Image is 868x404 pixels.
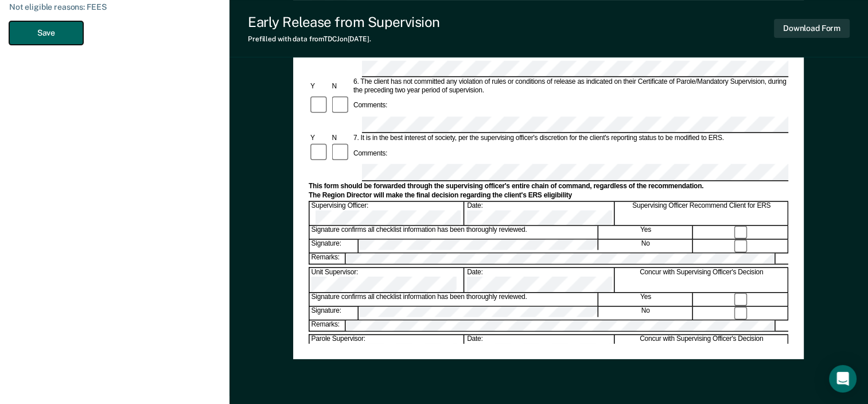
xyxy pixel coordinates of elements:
[352,102,389,110] div: Comments:
[599,293,693,306] div: Yes
[310,226,598,239] div: Signature confirms all checklist information has been thoroughly reviewed.
[309,191,788,200] div: The Region Director will make the final decision regarding the client's ERS eligibility
[9,2,220,12] div: Not eligible reasons: FEES
[248,14,440,30] div: Early Release from Supervision
[330,82,352,91] div: N
[310,268,465,292] div: Unit Supervisor:
[310,240,359,252] div: Signature:
[310,293,598,306] div: Signature confirms all checklist information has been thoroughly reviewed.
[616,335,788,359] div: Concur with Supervising Officer's Decision
[248,35,440,43] div: Prefilled with data from TDCJ on [DATE] .
[829,365,857,393] div: Open Intercom Messenger
[330,134,352,142] div: N
[465,201,614,226] div: Date:
[310,254,347,264] div: Remarks:
[310,201,465,226] div: Supervising Officer:
[599,307,693,320] div: No
[309,134,330,142] div: Y
[599,226,693,239] div: Yes
[309,182,788,191] div: This form should be forwarded through the supervising officer's entire chain of command, regardle...
[774,19,850,38] button: Download Form
[9,21,83,45] button: Save
[352,149,389,158] div: Comments:
[599,240,693,252] div: No
[616,268,788,292] div: Concur with Supervising Officer's Decision
[352,134,788,142] div: 7. It is in the best interest of society, per the supervising officer's discretion for the client...
[616,201,788,226] div: Supervising Officer Recommend Client for ERS
[309,82,330,91] div: Y
[310,307,359,320] div: Signature:
[465,335,614,359] div: Date:
[310,335,465,359] div: Parole Supervisor:
[465,268,614,292] div: Date:
[352,77,788,95] div: 6. The client has not committed any violation of rules or conditions of release as indicated on t...
[310,320,347,331] div: Remarks:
